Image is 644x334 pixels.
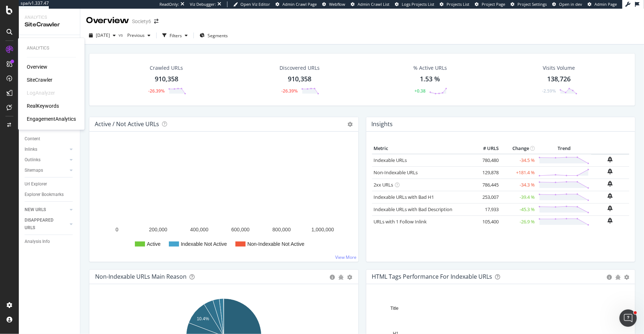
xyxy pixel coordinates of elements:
a: Project Page [475,1,505,7]
div: % Active URLs [413,64,447,72]
div: bell-plus [608,218,613,223]
span: Open in dev [559,1,582,7]
text: Active [147,241,161,247]
i: Options [348,122,353,127]
div: Sitemaps [25,167,43,174]
a: Indexable URLs with Bad Description [374,206,453,213]
td: -26.9 % [500,215,537,228]
div: Viz Debugger: [190,1,216,7]
span: Admin Page [594,1,617,7]
td: -45.3 % [500,203,537,215]
div: Society6 [132,18,151,25]
th: Change [500,143,537,154]
button: Previous [124,30,153,41]
a: Open Viz Editor [233,1,270,7]
text: 200,000 [149,227,167,232]
h4: Active / Not Active URLs [95,119,159,129]
div: Crawled URLs [150,64,183,72]
text: 800,000 [272,227,291,232]
text: 400,000 [190,227,209,232]
div: Analytics [27,45,76,51]
text: 10.4% [197,317,209,322]
a: Inlinks [25,146,68,153]
div: Analysis Info [25,238,50,245]
div: Outlinks [25,156,40,164]
div: -2.59% [542,88,556,94]
div: LogAnalyzer [27,89,55,97]
text: Title [390,306,398,311]
div: bell-plus [608,193,613,199]
a: EngagementAnalytics [27,115,76,123]
span: Webflow [329,1,345,7]
td: 105,400 [472,215,500,228]
div: gear [347,275,353,280]
iframe: Intercom live chat [619,309,637,327]
div: Overview [27,63,47,70]
div: HTML Tags Performance for Indexable URLs [372,273,492,280]
text: 600,000 [231,227,250,232]
span: Project Settings [517,1,547,7]
div: bug [615,275,620,280]
span: Admin Crawl List [358,1,389,7]
a: Sitemaps [25,167,68,174]
span: vs [119,32,124,38]
h4: Insights [372,119,393,129]
td: 17,933 [472,203,500,215]
div: 138,726 [547,74,571,84]
a: Outlinks [25,156,68,164]
div: Visits Volume [543,64,575,72]
td: 129,878 [472,166,500,179]
span: 2025 Sep. 20th [96,32,110,38]
div: Url Explorer [25,180,47,188]
div: gear [624,275,629,280]
svg: A chart. [95,143,353,256]
div: +0.38 [414,88,426,94]
a: RealKeywords [27,102,59,110]
text: Indexable Not Active [181,241,227,247]
a: SiteCrawler [27,76,52,83]
span: Open Viz Editor [240,1,270,7]
a: Project Settings [511,1,547,7]
button: Filters [159,30,191,41]
a: Analysis Info [25,238,75,245]
td: -34.3 % [500,179,537,191]
th: Trend [537,143,591,154]
div: Explorer Bookmarks [25,191,64,198]
a: Explorer Bookmarks [25,191,75,198]
td: +181.4 % [500,166,537,179]
div: Non-Indexable URLs Main Reason [95,273,187,280]
span: Segments [208,33,228,39]
a: Logs Projects List [395,1,434,7]
th: # URLS [472,143,500,154]
div: bell-plus [608,181,613,187]
div: circle-info [607,275,612,280]
text: Non-Indexable Not Active [247,241,304,247]
a: URLs with 1 Follow Inlink [374,218,427,225]
td: 786,445 [472,179,500,191]
span: Admin Crawl Page [282,1,317,7]
div: 910,358 [155,74,178,84]
div: -26.39% [281,88,298,94]
div: SiteCrawler [25,21,74,29]
span: Projects List [447,1,469,7]
a: Webflow [322,1,345,7]
div: Content [25,135,40,143]
div: Discovered URLs [280,64,320,72]
button: Segments [197,30,231,41]
a: 2xx URLs [374,181,393,188]
td: 780,480 [472,154,500,167]
button: [DATE] [86,30,119,41]
div: Overview [86,14,129,27]
div: bell-plus [608,205,613,211]
span: Logs Projects List [402,1,434,7]
a: Open in dev [552,1,582,7]
a: Admin Crawl Page [276,1,317,7]
span: Project Page [482,1,505,7]
a: Indexable URLs [374,157,407,163]
a: DISAPPEARED URLS [25,217,68,232]
a: Url Explorer [25,180,75,188]
td: -39.4 % [500,191,537,203]
div: Inlinks [25,146,37,153]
